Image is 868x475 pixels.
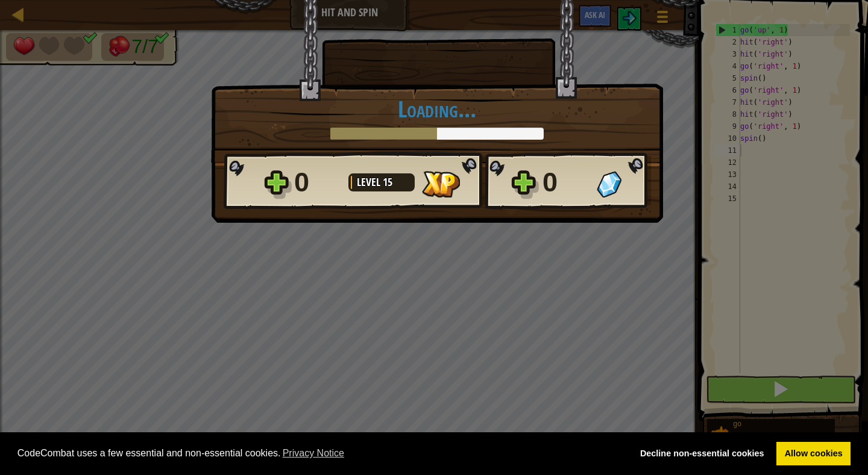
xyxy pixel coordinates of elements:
img: Gems Gained [597,171,621,197]
h1: Loading... [224,96,650,122]
div: 0 [542,163,590,202]
span: 15 [383,175,392,190]
img: XP Gained [422,171,460,197]
span: Hi. Need any help? [7,8,87,18]
span: Level [357,175,383,190]
a: allow cookies [776,442,851,466]
div: 0 [294,163,341,202]
a: learn more about cookies [281,444,347,462]
span: CodeCombat uses a few essential and non-essential cookies. [17,444,623,462]
a: deny cookies [632,442,772,466]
